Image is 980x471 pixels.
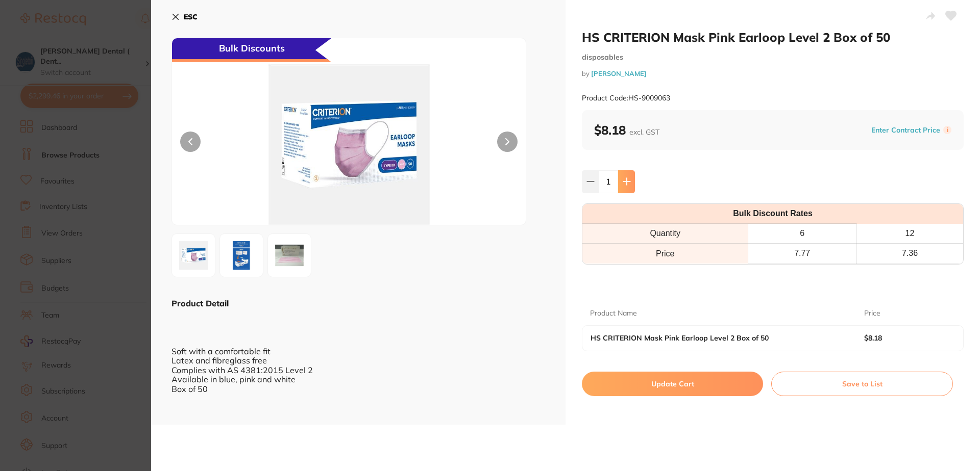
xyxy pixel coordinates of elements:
b: $8.18 [594,122,659,138]
img: MDkwNjNfMS5qcGc [175,237,212,274]
small: disposables [582,53,964,62]
td: Price [582,244,748,264]
th: 12 [856,224,963,244]
b: HS CRITERION Mask Pink Earloop Level 2 Box of 50 [591,334,837,342]
button: ESC [171,8,198,25]
div: Bulk Discounts [172,38,331,62]
th: 7.77 [748,244,856,264]
a: [PERSON_NAME] [591,69,647,77]
th: 7.36 [856,244,963,264]
b: ESC [184,12,198,21]
small: by [582,70,964,77]
span: excl. GST [629,127,659,137]
p: Product Name [590,308,637,319]
button: Save to List [771,372,953,396]
b: $8.18 [864,334,946,342]
button: Enter Contract Price [868,125,943,135]
label: i [943,126,951,134]
th: 6 [748,224,856,244]
small: Product Code: HS-9009063 [582,94,670,102]
th: Bulk Discount Rates [582,204,963,224]
p: Price [864,308,880,319]
img: MDkwNjNfMS5qcGc [243,64,455,225]
img: NjMuanBn [271,237,308,274]
h2: HS CRITERION Mask Pink Earloop Level 2 Box of 50 [582,30,964,45]
button: Update Cart [582,372,763,396]
img: c2suanBn [223,237,260,274]
th: Quantity [582,224,748,244]
b: Product Detail [171,298,229,308]
div: Soft with a comfortable fit Latex and fibreglass free Complies with AS 4381:2015 Level 2 Availabl... [171,309,545,394]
